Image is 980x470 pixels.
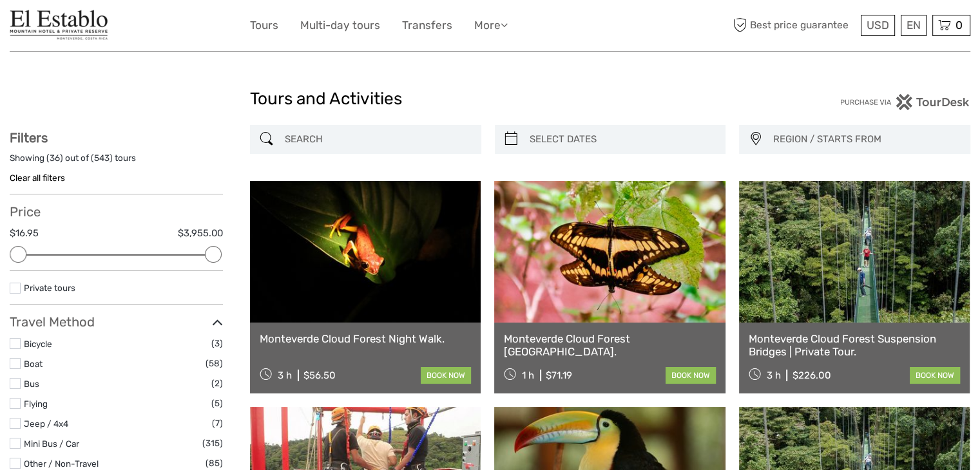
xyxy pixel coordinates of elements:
[206,356,223,371] span: (58)
[10,10,109,41] img: El Establo Mountain Hotel
[666,367,716,384] a: book now
[18,23,146,33] p: We're away right now. Please check back later!
[24,379,39,389] a: Bus
[10,227,39,240] label: $16.95
[766,370,780,381] span: 3 h
[278,370,292,381] span: 3 h
[280,128,475,151] input: SEARCH
[546,370,572,381] div: $71.19
[10,173,65,183] a: Clear all filters
[211,336,223,351] span: (3)
[24,399,48,409] a: Flying
[730,15,858,36] span: Best price guarantee
[211,376,223,391] span: (2)
[954,19,965,32] span: 0
[767,129,964,150] button: REGION / STARTS FROM
[10,152,223,172] div: Showing ( ) out of ( ) tours
[212,416,223,431] span: (7)
[24,339,52,349] a: Bicycle
[10,130,48,146] strong: Filters
[10,204,223,220] h3: Price
[910,367,960,384] a: book now
[421,367,471,384] a: book now
[749,332,960,359] a: Monteverde Cloud Forest Suspension Bridges | Private Tour.
[24,359,43,369] a: Boat
[524,128,720,151] input: SELECT DATES
[10,314,223,330] h3: Travel Method
[250,16,278,35] a: Tours
[901,15,927,36] div: EN
[840,94,970,110] img: PurchaseViaTourDesk.png
[522,370,534,381] span: 1 h
[178,227,223,240] label: $3,955.00
[504,332,715,359] a: Monteverde Cloud Forest [GEOGRAPHIC_DATA].
[24,458,99,469] a: Other / Non-Travel
[202,436,223,451] span: (315)
[148,20,164,35] button: Open LiveChat chat widget
[260,332,471,345] a: Monteverde Cloud Forest Night Walk.
[792,370,831,381] div: $226.00
[300,16,380,35] a: Multi-day tours
[50,152,60,164] label: 36
[303,370,336,381] div: $56.50
[402,16,452,35] a: Transfers
[24,438,79,449] a: Mini Bus / Car
[24,283,75,293] a: Private tours
[94,152,110,164] label: 543
[867,19,889,32] span: USD
[211,396,223,411] span: (5)
[474,16,508,35] a: More
[250,89,731,109] h1: Tours and Activities
[24,418,68,429] a: Jeep / 4x4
